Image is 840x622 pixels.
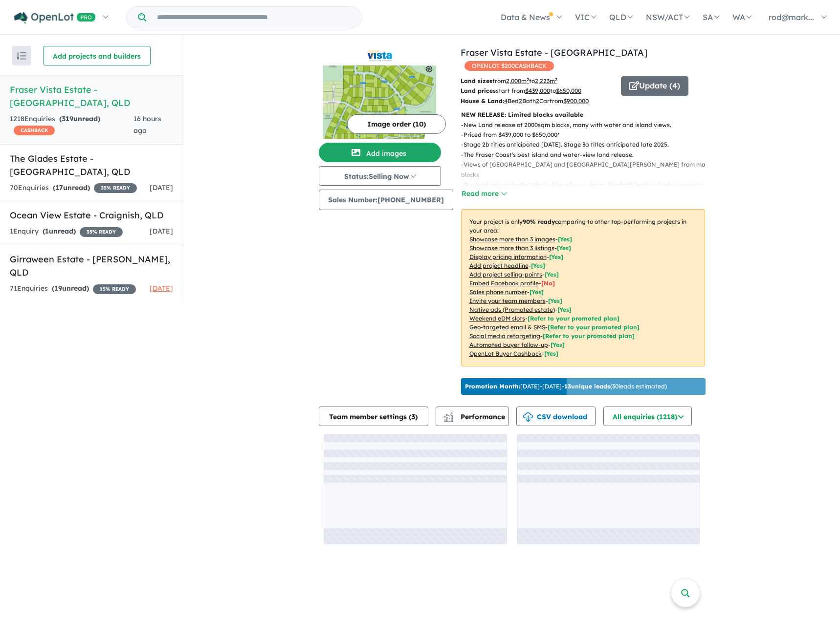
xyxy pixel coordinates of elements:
h5: Fraser Vista Estate - [GEOGRAPHIC_DATA] , QLD [10,83,173,109]
span: [Yes] [557,306,572,313]
div: 70 Enquir ies [10,182,137,194]
a: Fraser Vista Estate - Booral LogoFraser Vista Estate - Booral [319,46,441,139]
span: [Refer to your promoted plan] [528,315,619,322]
u: Weekend eDM slots [469,315,525,322]
u: Add project selling-points [469,271,542,278]
u: Invite your team members [469,297,546,304]
span: [DATE] [150,284,173,293]
u: Showcase more than 3 listings [469,244,554,252]
u: Add project headline [469,262,529,269]
u: $ 439,000 [525,87,550,94]
span: [Refer to your promoted plan] [548,323,640,331]
strong: ( unread) [53,183,90,192]
span: [ Yes ] [545,271,559,278]
u: Embed Facebook profile [469,279,539,287]
span: 15 % READY [93,284,136,294]
button: Performance [436,407,509,426]
span: [Yes] [551,341,565,348]
img: Fraser Vista Estate - Booral [319,65,441,139]
span: 319 [62,114,73,123]
span: [DATE] [150,183,173,192]
span: CASHBACK [14,126,55,135]
span: to [550,87,581,94]
span: [ Yes ] [549,253,563,260]
img: Fraser Vista Estate - Booral Logo [323,50,437,62]
span: 17 [55,183,63,192]
button: All enquiries (1218) [603,407,692,426]
u: Social media retargeting [469,332,540,340]
button: CSV download [516,407,596,426]
span: 3 [411,412,415,421]
h5: Ocean View Estate - Craignish , QLD [10,209,173,222]
div: 71 Enquir ies [10,283,136,295]
div: 1 Enquir y [10,226,123,237]
b: 90 % ready [523,218,555,225]
img: sort.svg [17,52,26,60]
u: Geo-targeted email & SMS [469,323,545,331]
u: 2 [519,97,522,105]
span: Performance [445,412,505,421]
p: - New Land release of 2000sqm blocks, many with water and island views. [461,120,713,130]
p: - Buy land only and select the builder of your choice. Freehold land, no body corporate fees. [461,180,713,200]
b: Land sizes [461,77,492,85]
p: Your project is only comparing to other top-performing projects in your area: - - - - - - - - - -... [461,209,705,366]
img: line-chart.svg [443,412,452,418]
h5: Girraween Estate - [PERSON_NAME] , QLD [10,253,173,279]
div: 1218 Enquir ies [10,113,133,137]
b: 13 unique leads [564,383,610,390]
span: [ Yes ] [530,288,544,296]
strong: ( unread) [59,114,100,123]
u: Display pricing information [469,253,547,260]
a: Fraser Vista Estate - [GEOGRAPHIC_DATA] [461,47,647,58]
u: 4 [504,97,508,105]
span: 16 hours ago [133,114,161,135]
img: Openlot PRO Logo White [14,12,96,24]
button: Sales Number:[PHONE_NUMBER] [319,190,453,210]
span: [ Yes ] [531,262,545,269]
u: OpenLot Buyer Cashback [469,350,542,357]
u: 2,223 m [535,77,557,85]
p: - Views of [GEOGRAPHIC_DATA] and [GEOGRAPHIC_DATA][PERSON_NAME] from many blocks [461,160,713,180]
sup: 2 [555,77,557,82]
strong: ( unread) [43,227,76,236]
button: Update (4) [621,76,688,96]
u: Sales phone number [469,288,527,296]
p: start from [461,86,614,96]
span: [ Yes ] [558,236,572,243]
u: 2 [536,97,539,105]
span: [Refer to your promoted plan] [543,332,635,340]
sup: 2 [527,77,529,82]
u: 2,000 m [506,77,529,85]
u: Showcase more than 3 images [469,236,555,243]
button: Add projects and builders [43,46,151,65]
span: [ Yes ] [557,244,571,252]
u: $ 650,000 [556,87,581,94]
span: [DATE] [150,227,173,236]
p: - The Fraser Coast's best island and water-view land release. [461,150,713,160]
span: to [529,77,557,85]
b: Promotion Month: [465,383,520,390]
button: Read more [461,188,507,199]
h5: The Glades Estate - [GEOGRAPHIC_DATA] , QLD [10,152,173,178]
button: Image order (10) [347,114,446,134]
b: House & Land: [461,97,504,105]
span: [Yes] [544,350,558,357]
span: 35 % READY [80,227,123,237]
span: 35 % READY [94,183,137,193]
button: Team member settings (3) [319,407,428,426]
b: Land prices [461,87,496,94]
input: Try estate name, suburb, builder or developer [148,7,359,28]
p: - Stage 2b titles anticipated [DATE]. Stage 3a titles anticipated late 2025. [461,140,713,150]
p: NEW RELEASE: Limited blocks available [461,110,705,120]
button: Status:Selling Now [319,166,441,186]
u: $ 900,000 [563,97,589,105]
u: Automated buyer follow-up [469,341,548,348]
span: 19 [54,284,62,293]
span: [ Yes ] [548,297,562,304]
u: Native ads (Promoted estate) [469,306,555,313]
img: bar-chart.svg [443,415,453,422]
span: [ No ] [541,279,555,287]
span: rod@mark... [769,12,814,22]
span: OPENLOT $ 200 CASHBACK [464,61,554,71]
img: download icon [523,412,533,422]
